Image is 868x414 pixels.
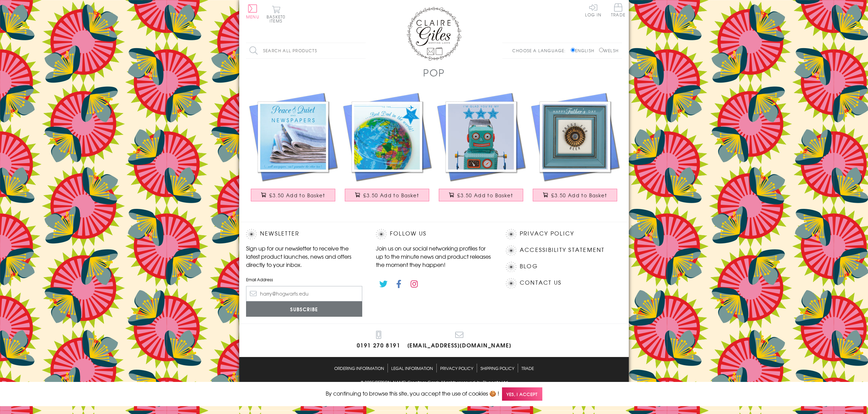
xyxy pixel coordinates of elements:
img: Claire Giles Greetings Cards [407,7,461,61]
a: 0191 270 8191 [357,331,401,350]
a: [EMAIL_ADDRESS][DOMAIN_NAME] [407,331,512,350]
span: Yes, I accept [502,387,542,401]
span: Trade [611,3,625,17]
h2: Follow Us [376,229,492,239]
input: English [571,48,575,52]
a: Father's Day Card, Robot, I'm Glad You're My Dad £3.50 Add to Basket [434,90,528,208]
a: Father's Day Card, Happy Father's Day, Press for Beer £3.50 Add to Basket [528,90,622,208]
p: © 2025 . [246,379,622,385]
button: £3.50 Add to Basket [345,189,430,201]
label: English [571,47,598,54]
span: £3.50 Add to Basket [269,192,325,199]
label: Email Address [246,276,362,283]
a: Trade [521,364,534,372]
a: Accessibility Statement [520,245,605,255]
a: Privacy Policy [440,364,473,372]
button: £3.50 Add to Basket [533,189,618,201]
input: Subscribe [246,301,362,317]
a: Father's Day Card, Newspapers, Peace and Quiet and Newspapers £3.50 Add to Basket [246,90,340,208]
input: Search [359,43,366,58]
label: Welsh [599,47,619,54]
a: Legal Information [391,364,433,372]
span: 0 items [270,14,285,24]
input: Welsh [599,48,603,52]
img: Father's Day Card, Globe, Best Dad in the World [340,90,434,184]
span: £3.50 Add to Basket [363,192,419,199]
img: Father's Day Card, Robot, I'm Glad You're My Dad [434,90,528,184]
span: All rights reserved. [440,379,476,385]
input: harry@hogwarts.edu [246,286,362,301]
button: £3.50 Add to Basket [251,189,336,201]
input: Search all products [246,43,366,58]
a: Privacy Policy [520,229,574,238]
p: Choose a language: [512,47,569,54]
a: Blog [520,262,538,271]
button: £3.50 Add to Basket [439,189,524,201]
button: Basket0 items [267,5,285,23]
a: Father's Day Card, Globe, Best Dad in the World £3.50 Add to Basket [340,90,434,208]
a: [PERSON_NAME] Greetings Cards [374,379,439,386]
p: Join us on our social networking profiles for up to the minute news and product releases the mome... [376,244,492,269]
img: Father's Day Card, Newspapers, Peace and Quiet and Newspapers [246,90,340,184]
button: Menu [246,4,259,19]
p: Sign up for our newsletter to receive the latest product launches, news and offers directly to yo... [246,244,362,269]
h1: POP [423,66,445,80]
a: Shipping Policy [480,364,514,372]
a: by Blueocto Ltd [477,379,508,386]
img: Father's Day Card, Happy Father's Day, Press for Beer [528,90,622,184]
a: Contact Us [520,278,561,287]
span: £3.50 Add to Basket [551,192,607,199]
span: £3.50 Add to Basket [457,192,513,199]
h2: Newsletter [246,229,362,239]
span: Menu [246,14,259,20]
a: Log In [585,3,601,17]
a: Ordering Information [334,364,384,372]
a: Trade [611,3,625,18]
